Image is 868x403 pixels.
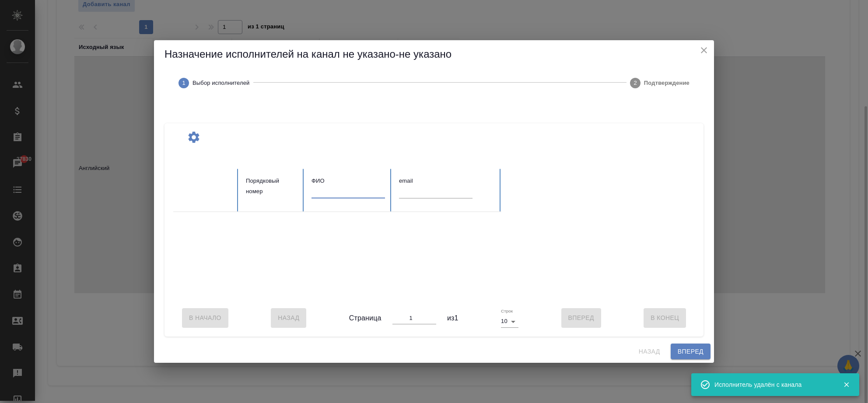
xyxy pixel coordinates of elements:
[399,176,494,186] div: email
[837,381,855,389] button: Закрыть
[192,79,250,87] span: Выбор исполнителей
[678,346,703,357] span: Вперед
[501,309,513,313] label: Строк
[246,176,297,197] div: Порядковый номер
[311,176,385,186] div: ФИО
[447,313,458,323] span: из 1
[349,313,381,323] span: Страница
[644,79,689,87] span: Подтверждение
[171,67,257,99] button: Выбор исполнителей
[671,344,710,360] button: Вперед
[164,47,703,61] h5: Назначение исполнителей на канал не указано-не указано
[697,44,710,57] button: close
[623,67,696,99] button: Подтверждение
[714,380,830,389] div: Исполнитель удалён с канала
[633,80,637,86] text: 2
[182,80,185,86] text: 1
[501,315,518,327] div: 10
